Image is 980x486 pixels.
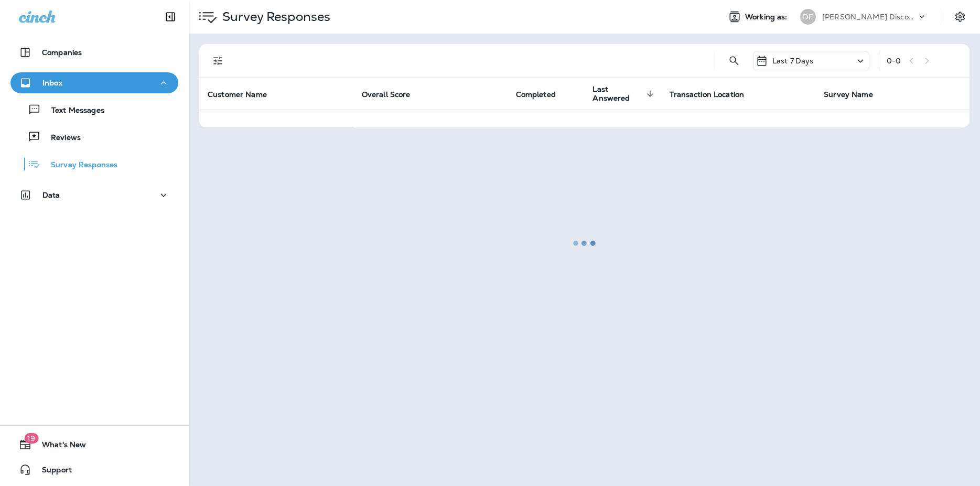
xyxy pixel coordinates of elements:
[10,72,178,93] button: Inbox
[31,466,72,478] span: Support
[40,160,117,170] p: Survey Responses
[10,459,178,480] button: Support
[156,6,185,27] button: Collapse Sidebar
[10,99,178,121] button: Text Messages
[10,126,178,148] button: Reviews
[41,106,104,116] p: Text Messages
[31,440,86,453] span: What's New
[10,185,178,206] button: Data
[42,79,62,87] p: Inbox
[10,42,178,63] button: Companies
[42,191,60,199] p: Data
[42,48,82,57] p: Companies
[40,133,81,143] p: Reviews
[24,433,38,444] span: 19
[10,153,178,175] button: Survey Responses
[10,434,178,455] button: 19What's New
